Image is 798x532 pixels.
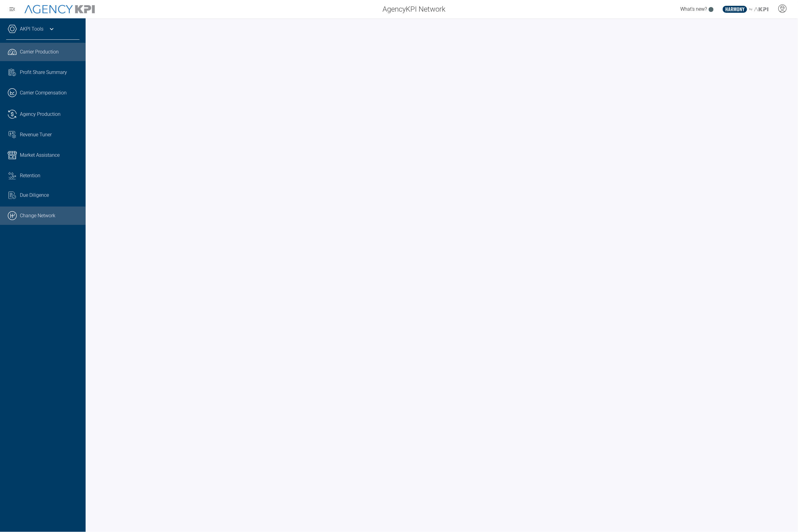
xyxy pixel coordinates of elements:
[20,25,43,33] a: AKPI Tools
[24,5,95,14] img: AgencyKPI
[383,4,446,15] span: AgencyKPI Network
[681,6,707,12] span: What's new?
[20,172,79,179] div: Retention
[20,48,59,56] span: Carrier Production
[20,89,67,97] span: Carrier Compensation
[20,131,52,138] span: Revenue Tuner
[20,69,67,76] span: Profit Share Summary
[20,192,49,199] span: Due Diligence
[20,152,60,159] span: Market Assistance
